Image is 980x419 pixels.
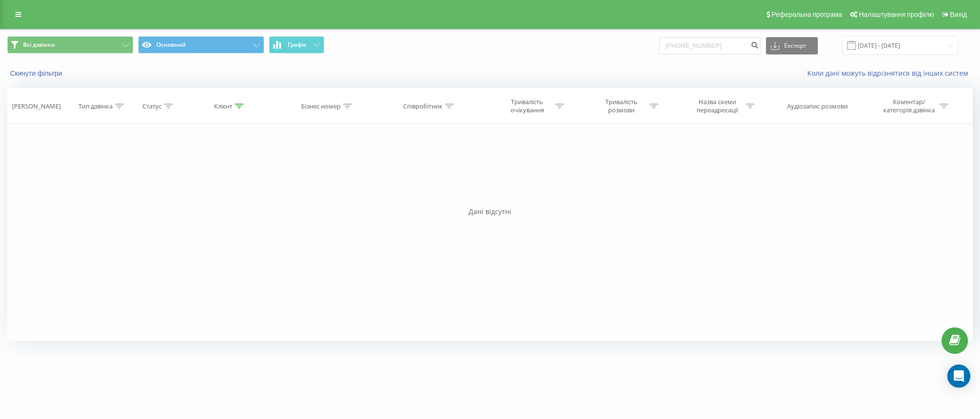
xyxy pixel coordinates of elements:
div: Клієнт [214,102,232,110]
div: Open Intercom Messenger [947,365,970,388]
input: Пошук за номером [659,37,761,54]
button: Скинути фільтри [7,69,67,78]
button: Графік [269,36,324,54]
div: Коментар/категорія дзвінка [881,98,937,114]
span: Реферальна програма [772,11,842,18]
div: Статус [142,102,162,110]
span: Графік [288,41,306,48]
div: Аудіозапис розмови [787,102,848,110]
div: Тип дзвінка [78,102,113,110]
button: Всі дзвінки [7,36,133,54]
span: Всі дзвінки [23,41,55,49]
div: [PERSON_NAME] [12,102,61,110]
span: Вихід [950,11,967,18]
div: Бізнес номер [301,102,341,110]
span: Налаштування профілю [859,11,934,18]
div: Співробітник [403,102,443,110]
div: Тривалість очікування [501,98,553,114]
div: Назва схеми переадресації [692,98,743,114]
a: Коли дані можуть відрізнятися вiд інших систем [807,68,973,78]
button: Основний [138,36,264,54]
div: Тривалість розмови [596,98,647,114]
div: Дані відсутні [7,207,973,216]
button: Експорт [766,37,818,54]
